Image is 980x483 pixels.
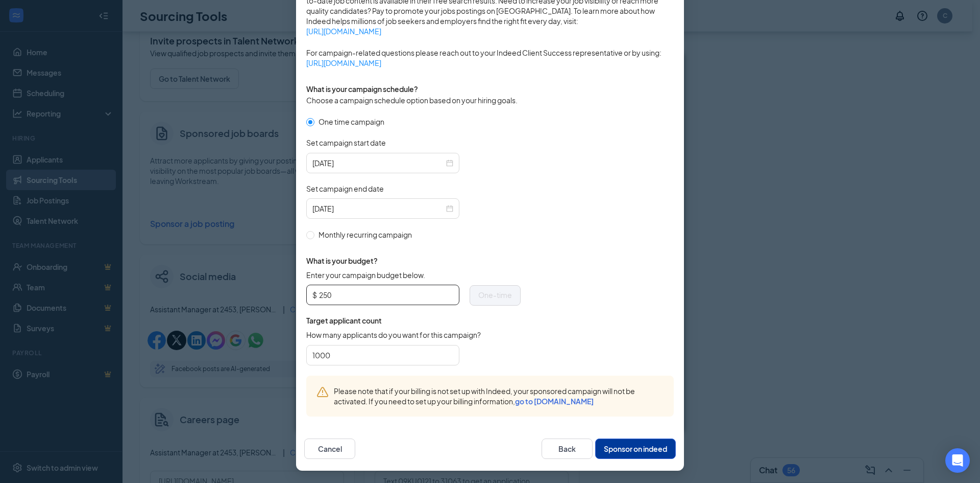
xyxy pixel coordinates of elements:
[306,96,518,105] span: Choose a campaign schedule option based on your hiring goals.
[478,290,512,300] span: One-time
[515,397,594,406] a: go to [DOMAIN_NAME]
[595,439,676,459] button: Sponsor on indeed
[312,157,444,169] input: 2025-08-26
[312,203,444,214] input: 2025-09-25
[306,330,481,340] span: How many applicants do you want for this campaign?
[306,48,674,68] span: For campaign-related questions please reach out to your Indeed Client Success representative or b...
[316,386,329,398] svg: Warning
[306,315,521,326] span: Target applicant count
[306,183,384,194] span: Set campaign end date
[314,229,416,240] span: Monthly recurring campaign
[312,287,317,303] span: $
[542,439,593,459] button: Back
[306,58,674,68] a: [URL][DOMAIN_NAME]
[314,116,388,127] span: One time campaign
[306,137,386,148] span: Set campaign start date
[306,270,425,280] span: Enter your campaign budget below.
[945,448,970,473] div: Open Intercom Messenger
[306,26,674,36] a: [URL][DOMAIN_NAME]
[306,84,418,94] span: What is your campaign schedule?
[304,439,355,459] button: Cancel
[334,386,664,406] span: Please note that if your billing is not set up with Indeed, your sponsored campaign will not be a...
[306,256,521,266] span: What is your budget?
